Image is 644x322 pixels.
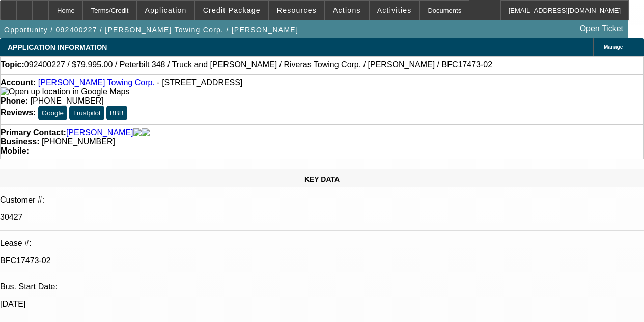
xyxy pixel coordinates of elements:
a: Open Ticket [576,20,627,37]
span: Activities [377,6,412,14]
span: Actions [333,6,361,14]
button: Activities [370,1,419,20]
a: View Google Maps [1,87,129,96]
img: facebook-icon.png [133,128,142,137]
strong: Phone: [1,96,28,105]
strong: Reviews: [1,108,36,117]
span: Application [145,6,186,14]
span: Resources [277,6,317,14]
img: Open up location in Google Maps [1,87,129,96]
span: Credit Package [203,6,261,14]
span: Opportunity / 092400227 / [PERSON_NAME] Towing Corp. / [PERSON_NAME] [4,26,298,34]
button: BBB [106,106,127,120]
button: Trustpilot [69,106,104,120]
button: Resources [269,1,324,20]
span: Manage [604,44,623,50]
a: [PERSON_NAME] Towing Corp. [38,78,155,87]
span: 092400227 / $79,995.00 / Peterbilt 348 / Truck and [PERSON_NAME] / Riveras Towing Corp. / [PERSON... [24,60,492,69]
button: Application [137,1,194,20]
strong: Primary Contact: [1,128,66,137]
span: - [STREET_ADDRESS] [157,78,242,87]
strong: Business: [1,137,39,146]
button: Actions [325,1,369,20]
strong: Account: [1,78,36,87]
img: linkedin-icon.png [142,128,150,137]
span: [PHONE_NUMBER] [31,96,104,105]
strong: Topic: [1,60,24,69]
strong: Mobile: [1,146,29,155]
span: [PHONE_NUMBER] [42,137,115,146]
span: APPLICATION INFORMATION [8,43,107,52]
span: KEY DATA [304,175,340,183]
button: Google [38,106,67,120]
button: Credit Package [195,1,268,20]
a: [PERSON_NAME] [66,128,133,137]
